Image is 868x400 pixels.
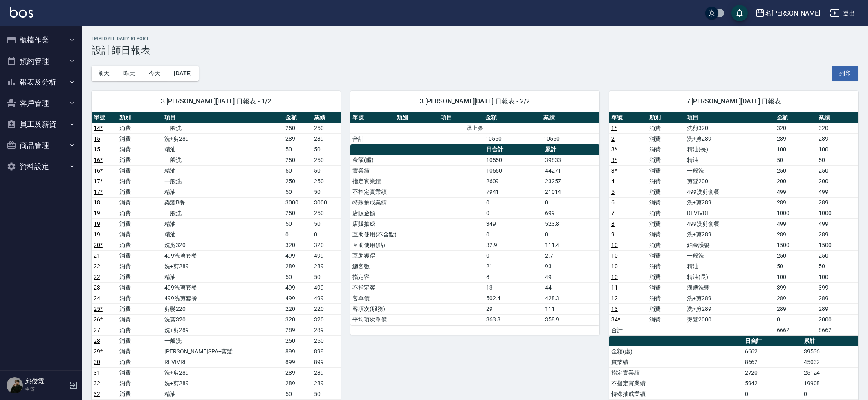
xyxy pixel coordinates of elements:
td: 10550 [483,133,541,144]
td: 320 [283,240,312,250]
td: 消費 [117,314,162,325]
td: 精油 [162,229,283,240]
td: [PERSON_NAME]SPA+剪髮 [162,346,283,357]
td: 一般洗 [162,123,283,133]
th: 單號 [609,112,647,123]
td: 289 [816,197,858,208]
button: 今天 [142,66,168,81]
td: 消費 [647,144,685,155]
td: 洗+剪289 [685,133,774,144]
td: 10550 [541,133,599,144]
td: 289 [283,261,312,272]
a: 27 [94,327,100,333]
a: 22 [94,263,100,270]
td: 50 [312,165,341,176]
td: 洗剪320 [162,240,283,250]
td: 320 [775,123,816,133]
td: 220 [283,303,312,314]
td: 399 [816,282,858,293]
td: 250 [312,176,341,187]
a: 19 [94,231,100,238]
td: 消費 [117,176,162,187]
a: 11 [611,284,618,291]
td: 消費 [647,155,685,165]
td: 50 [283,144,312,155]
td: 499 [816,187,858,197]
td: 消費 [117,187,162,197]
a: 9 [611,231,615,238]
button: 登出 [827,6,858,21]
span: 7 [PERSON_NAME][DATE] 日報表 [619,97,848,106]
div: 名[PERSON_NAME] [765,8,820,18]
td: 289 [816,133,858,144]
a: 24 [94,295,100,301]
img: Logo [10,7,33,18]
td: 50 [816,155,858,165]
td: 消費 [647,293,685,303]
td: 合計 [350,133,395,144]
td: 44271 [543,165,599,176]
td: 289 [312,133,341,144]
td: 洗+剪289 [685,303,774,314]
td: 289 [775,133,816,144]
td: 6662 [743,346,802,357]
td: 0 [312,229,341,240]
td: 499洗剪套餐 [162,250,283,261]
td: 0 [484,208,543,218]
th: 單號 [350,112,395,123]
td: 洗+剪289 [685,229,774,240]
td: 44 [543,282,599,293]
a: 19 [94,210,100,216]
td: 10550 [484,165,543,176]
td: 499洗剪套餐 [685,187,774,197]
td: 消費 [117,208,162,218]
td: 消費 [647,229,685,240]
td: 50 [816,261,858,272]
td: 399 [775,282,816,293]
th: 類別 [117,112,162,123]
td: 洗+剪289 [162,261,283,272]
button: 商品管理 [3,135,79,156]
td: 10550 [484,155,543,165]
td: 899 [283,346,312,357]
td: 289 [283,325,312,335]
td: 100 [816,144,858,155]
td: 899 [312,346,341,357]
td: 502.4 [484,293,543,303]
td: 消費 [117,250,162,261]
a: 13 [611,306,618,312]
td: 精油 [685,261,774,272]
td: 消費 [117,144,162,155]
td: 499洗剪套餐 [162,293,283,303]
button: 客戶管理 [3,93,79,114]
td: 0 [484,197,543,208]
td: 21014 [543,187,599,197]
button: 預約管理 [3,51,79,72]
td: 消費 [117,261,162,272]
td: 剪髮220 [162,303,283,314]
td: 250 [816,250,858,261]
td: 精油 [685,155,774,165]
td: 消費 [647,250,685,261]
td: 289 [312,261,341,272]
th: 業績 [816,112,858,123]
td: 250 [312,155,341,165]
td: 289 [775,293,816,303]
th: 金額 [483,112,541,123]
th: 單號 [92,112,117,123]
td: 0 [484,229,543,240]
td: 250 [816,165,858,176]
td: 消費 [647,133,685,144]
td: 一般洗 [162,176,283,187]
td: 指定實業績 [350,176,484,187]
button: [DATE] [167,66,198,81]
td: 消費 [117,272,162,282]
td: 消費 [647,197,685,208]
td: 不指定實業績 [350,187,484,197]
td: 289 [312,325,341,335]
td: 499 [283,293,312,303]
td: 250 [312,123,341,133]
h2: Employee Daily Report [92,36,858,41]
a: 23 [94,284,100,291]
td: 50 [312,187,341,197]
